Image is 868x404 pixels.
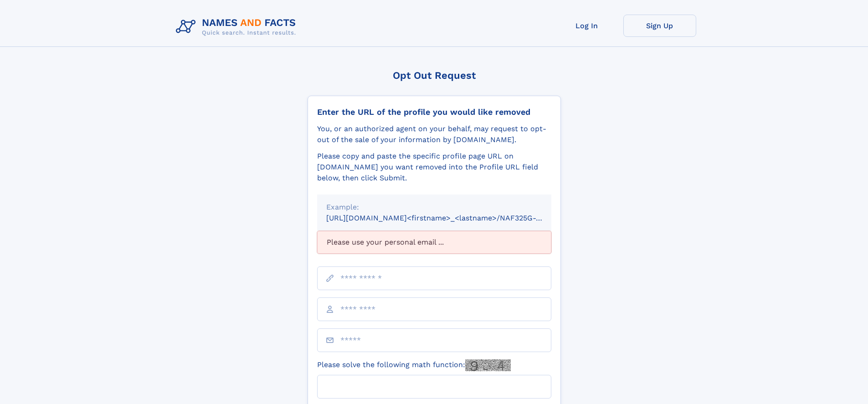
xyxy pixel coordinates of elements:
div: Enter the URL of the profile you would like removed [317,107,551,117]
div: Please use your personal email ... [317,231,551,254]
a: Log In [550,15,623,37]
small: [URL][DOMAIN_NAME]<firstname>_<lastname>/NAF325G-xxxxxxxx [326,214,569,222]
div: You, or an authorized agent on your behalf, may request to opt-out of the sale of your informatio... [317,123,551,145]
div: Opt Out Request [308,70,561,81]
a: Sign Up [623,15,696,37]
div: Please copy and paste the specific profile page URL on [DOMAIN_NAME] you want removed into the Pr... [317,151,551,184]
label: Please solve the following math function: [317,359,511,371]
div: Example: [326,202,542,213]
img: Logo Names and Facts [172,15,303,39]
